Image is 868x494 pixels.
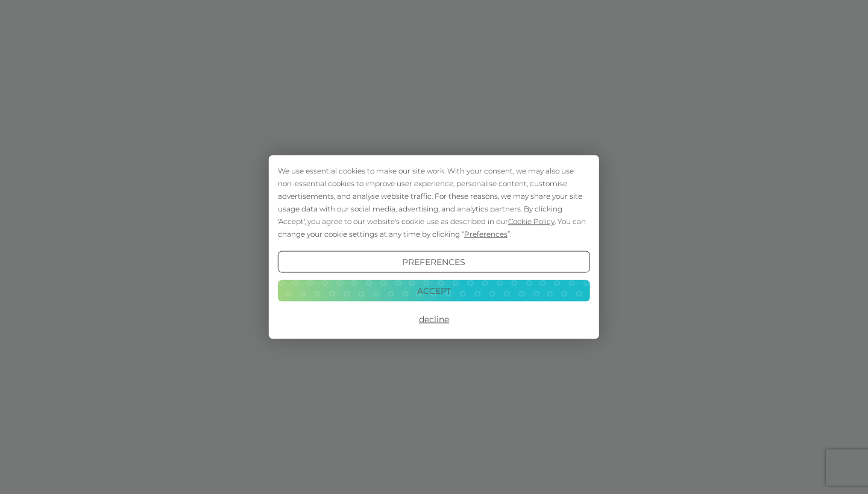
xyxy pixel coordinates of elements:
[464,230,508,239] span: Preferences
[278,308,590,330] button: Decline
[278,251,590,273] button: Preferences
[508,217,555,226] span: Cookie Policy
[269,155,599,339] div: Cookie Consent Prompt
[278,280,590,301] button: Accept
[278,164,590,240] div: We use essential cookies to make our site work. With your consent, we may also use non-essential ...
